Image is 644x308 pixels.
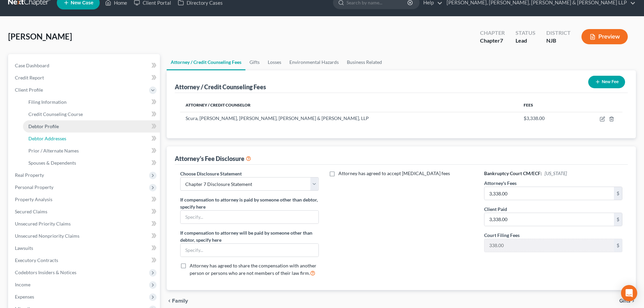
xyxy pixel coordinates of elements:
div: Status [516,29,535,37]
a: Unsecured Priority Claims [9,218,160,230]
span: $3,338.00 [524,115,545,121]
span: Income [15,282,30,287]
span: Codebtors Insiders & Notices [15,269,76,275]
span: Secured Claims [15,209,47,214]
button: New Fee [588,76,625,88]
span: Attorney / Credit Counselor [186,102,251,108]
span: Client Profile [15,87,43,93]
span: Attorney has agreed to accept [MEDICAL_DATA] fees [338,170,450,176]
label: If compensation to attorney will be paid by someone other than debtor, specify here [180,229,318,243]
a: Credit Report [9,72,160,84]
div: District [546,29,571,37]
div: Open Intercom Messenger [621,285,637,301]
a: Spouses & Dependents [23,157,160,169]
a: Gifts [245,54,264,70]
div: Attorney / Credit Counseling Fees [175,83,266,91]
span: Gifts [619,298,630,304]
a: Filing Information [23,96,160,108]
span: Attorney has agreed to share the compensation with another person or persons who are not members ... [190,263,316,276]
a: Prior / Alternate Names [23,145,160,157]
span: Credit Counseling Course [28,111,83,117]
span: New Case [71,0,93,5]
div: Chapter [480,29,505,37]
div: Chapter [480,37,505,45]
a: Debtor Addresses [23,133,160,145]
input: Specify... [181,244,318,257]
span: Personal Property [15,184,53,190]
a: Case Dashboard [9,60,160,72]
i: chevron_left [167,298,172,304]
span: 7 [500,37,503,44]
span: [US_STATE] [545,170,567,176]
span: Property Analysis [15,196,52,202]
div: Lead [516,37,535,45]
div: Attorney's Fee Disclosure [175,155,251,163]
label: Choose Disclosure Statement [180,170,242,177]
span: Debtor Addresses [28,136,66,141]
input: 0.00 [484,239,614,252]
h6: Bankruptcy Court CM/ECF: [484,170,622,177]
span: Unsecured Nonpriority Claims [15,233,79,239]
span: Lawsuits [15,245,33,251]
a: Secured Claims [9,206,160,218]
a: Business Related [343,54,386,70]
label: Client Paid [484,206,507,213]
span: Prior / Alternate Names [28,148,79,153]
a: Losses [264,54,285,70]
span: Real Property [15,172,44,178]
a: Lawsuits [9,242,160,254]
span: Unsecured Priority Claims [15,221,71,227]
button: chevron_left Family [167,298,188,304]
span: Spouses & Dependents [28,160,76,166]
div: NJB [546,37,571,45]
label: Attorney's Fees [484,180,517,187]
span: Filing Information [28,99,67,105]
span: Executory Contracts [15,257,58,263]
a: Unsecured Nonpriority Claims [9,230,160,242]
span: [PERSON_NAME] [8,31,72,41]
label: Court Filing Fees [484,232,520,239]
span: Expenses [15,294,34,300]
a: Executory Contracts [9,254,160,266]
a: Property Analysis [9,193,160,206]
input: Specify... [181,211,318,223]
a: Environmental Hazards [285,54,343,70]
button: Gifts chevron_right [619,298,636,304]
span: Debtor Profile [28,123,59,129]
span: Fees [524,102,533,108]
a: Attorney / Credit Counseling Fees [167,54,245,70]
input: 0.00 [484,187,614,200]
div: $ [614,213,622,226]
label: If compensation to attorney is paid by someone other than debtor, specify here [180,196,318,210]
span: Family [172,298,188,304]
span: Credit Report [15,75,44,80]
a: Credit Counseling Course [23,108,160,120]
span: Case Dashboard [15,63,49,68]
input: 0.00 [484,213,614,226]
div: $ [614,187,622,200]
div: $ [614,239,622,252]
button: Preview [581,29,628,44]
a: Debtor Profile [23,120,160,133]
span: Scura, [PERSON_NAME], [PERSON_NAME], [PERSON_NAME] & [PERSON_NAME], LLP [186,115,369,121]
